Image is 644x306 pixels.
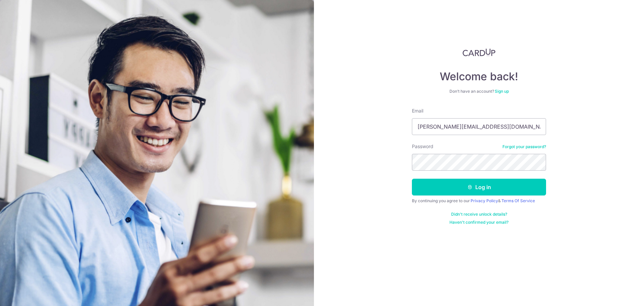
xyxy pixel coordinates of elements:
a: Sign up [495,89,509,94]
a: Privacy Policy [471,198,498,203]
label: Password [412,143,433,150]
a: Haven't confirmed your email? [449,220,508,225]
a: Terms Of Service [501,198,535,203]
div: By continuing you agree to our & [412,198,546,204]
label: Email [412,107,423,114]
input: Enter your Email [412,118,546,135]
a: Didn't receive unlock details? [451,212,507,217]
h4: Welcome back! [412,70,546,83]
div: Don’t have an account? [412,89,546,94]
img: CardUp Logo [463,48,495,56]
a: Forgot your password? [502,144,546,149]
button: Log in [412,179,546,195]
